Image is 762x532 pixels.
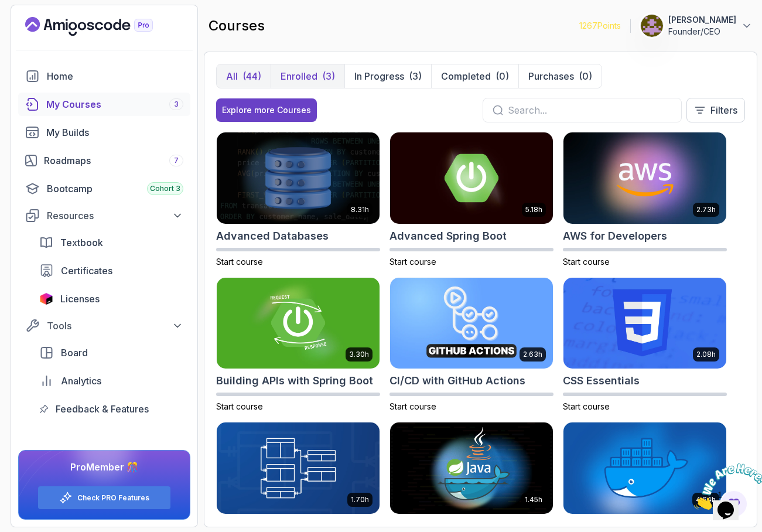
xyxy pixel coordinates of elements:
button: Enrolled(3) [271,64,344,88]
a: certificates [32,259,190,282]
p: In Progress [354,69,404,83]
a: Landing page [25,17,180,36]
span: Certificates [61,264,112,278]
span: Start course [216,257,263,267]
div: My Builds [46,125,183,139]
img: Advanced Databases card [217,132,380,224]
a: Check PRO Features [77,493,149,503]
img: user profile image [641,15,663,37]
h2: CI/CD with GitHub Actions [389,373,525,389]
p: Filters [710,103,737,117]
button: Purchases(0) [518,64,602,88]
button: In Progress(3) [344,64,431,88]
span: Start course [563,257,610,267]
span: Textbook [60,236,103,250]
button: user profile image[PERSON_NAME]Founder/CEO [640,14,753,37]
div: Explore more Courses [222,104,311,116]
p: Purchases [528,69,574,83]
p: 5.18h [525,205,542,214]
p: All [226,69,238,83]
p: 1.70h [351,495,369,504]
img: Advanced Spring Boot card [390,132,553,224]
div: Bootcamp [47,182,183,196]
button: Resources [18,205,190,226]
p: [PERSON_NAME] [668,14,736,26]
span: Cohort 3 [150,184,180,193]
img: Building APIs with Spring Boot card [217,278,380,369]
a: feedback [32,397,190,421]
span: Analytics [61,374,101,388]
p: 1.45h [525,495,542,504]
span: 3 [174,100,179,109]
div: My Courses [46,97,183,111]
a: licenses [32,287,190,311]
div: Tools [47,319,183,333]
span: Start course [563,401,610,411]
div: Home [47,69,183,83]
img: CI/CD with GitHub Actions card [390,278,553,369]
button: Tools [18,315,190,336]
h2: courses [209,16,265,35]
span: Board [61,346,88,360]
h2: Building APIs with Spring Boot [216,373,373,389]
h2: Advanced Spring Boot [389,228,507,244]
span: Feedback & Features [56,402,149,416]
button: Completed(0) [431,64,518,88]
span: Start course [216,401,263,411]
button: All(44) [217,64,271,88]
div: Resources [47,209,183,223]
p: 8.31h [351,205,369,214]
iframe: chat widget [689,459,762,514]
div: Roadmaps [44,154,183,168]
p: Completed [441,69,491,83]
div: (3) [322,69,335,83]
h2: Advanced Databases [216,228,329,244]
div: (44) [242,69,261,83]
p: 1267 Points [579,20,621,32]
button: Check PRO Features [37,486,171,510]
a: board [32,341,190,364]
img: Docker for Java Developers card [390,422,553,514]
a: roadmaps [18,149,190,172]
button: Filters [686,98,745,122]
div: (0) [496,69,509,83]
span: Start course [389,401,436,411]
div: (0) [579,69,592,83]
img: Chat attention grabber [5,5,77,51]
img: Docker For Professionals card [563,422,726,514]
a: courses [18,93,190,116]
p: 2.08h [696,350,716,359]
button: Explore more Courses [216,98,317,122]
p: Founder/CEO [668,26,736,37]
span: 7 [174,156,179,165]
h2: AWS for Developers [563,228,667,244]
a: bootcamp [18,177,190,200]
img: CSS Essentials card [563,278,726,369]
img: jetbrains icon [39,293,53,305]
p: 3.30h [349,350,369,359]
p: 2.63h [523,350,542,359]
a: analytics [32,369,190,393]
span: Start course [389,257,436,267]
div: (3) [409,69,422,83]
input: Search... [508,103,672,117]
p: 2.73h [696,205,716,214]
span: Licenses [60,292,100,306]
a: textbook [32,231,190,254]
a: builds [18,121,190,144]
span: 1 [5,5,9,15]
h2: CSS Essentials [563,373,640,389]
img: Database Design & Implementation card [217,422,380,514]
p: Enrolled [281,69,317,83]
img: AWS for Developers card [563,132,726,224]
a: home [18,64,190,88]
